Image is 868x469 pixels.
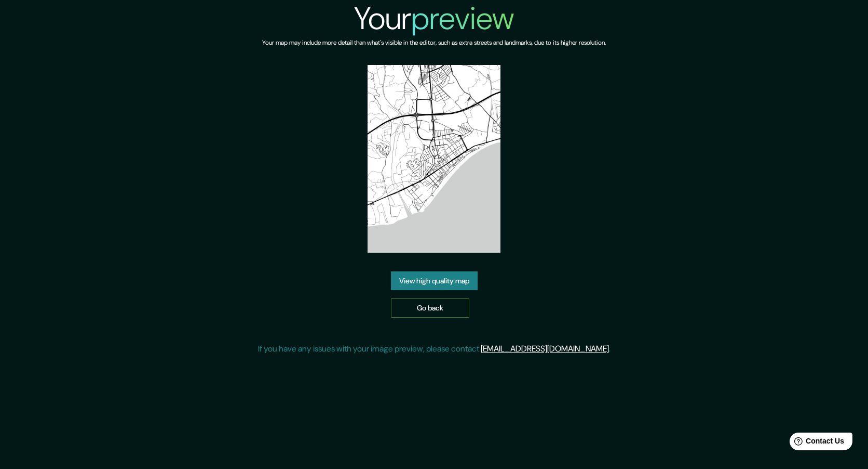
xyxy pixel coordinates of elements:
[391,271,478,291] a: View high quality map
[258,343,611,355] p: If you have any issues with your image preview, please contact .
[391,298,469,318] a: Go back
[368,65,500,253] img: created-map-preview
[262,37,606,48] h6: Your map may include more detail than what's visible in the editor, such as extra streets and lan...
[481,343,609,354] a: [EMAIL_ADDRESS][DOMAIN_NAME]
[776,428,857,458] iframe: Help widget launcher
